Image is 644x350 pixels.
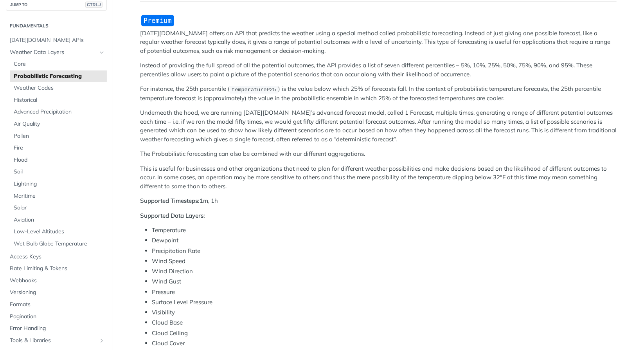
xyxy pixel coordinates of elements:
[10,313,105,321] span: Pagination
[14,168,105,176] span: Soil
[152,329,617,338] li: Cloud Ceiling
[10,277,105,285] span: Webhooks
[10,325,105,332] span: Error Handling
[140,150,617,159] p: The Probabilistic forecasting can also be combined with our different aggregations.
[152,277,617,286] li: Wind Gust
[140,29,617,56] p: [DATE][DOMAIN_NAME] offers an API that predicts the weather using a special method called probabi...
[6,335,107,346] a: Tools & LibrariesShow subpages for Tools & Libraries
[14,192,105,200] span: Maritime
[14,240,105,248] span: Wet Bulb Globe Temperature
[6,251,107,263] a: Access Keys
[140,85,617,103] p: For instance, the 25th percentile ( ) is the value below which 25% of forecasts fall. In the cont...
[140,197,200,204] strong: Supported Timesteps:
[152,298,617,307] li: Surface Level Pressure
[10,265,105,272] span: Rate Limiting & Tokens
[152,267,617,276] li: Wind Direction
[10,178,107,190] a: Lightning
[140,108,617,144] p: Underneath the hood, we are running [DATE][DOMAIN_NAME]’s advanced forecast model, called 1 Forec...
[10,58,107,70] a: Core
[152,318,617,327] li: Cloud Base
[10,166,107,178] a: Soil
[6,47,107,58] a: Weather Data LayersHide subpages for Weather Data Layers
[10,130,107,142] a: Pollen
[14,180,105,188] span: Lightning
[10,214,107,226] a: Aviation
[10,289,105,296] span: Versioning
[6,287,107,298] a: Versioning
[140,61,617,79] p: Instead of providing the full spread of all the potential outcomes, the API provides a list of se...
[6,311,107,323] a: Pagination
[10,154,107,166] a: Flood
[14,144,105,152] span: Fire
[10,238,107,250] a: Wet Bulb Globe Temperature
[14,228,105,236] span: Low-Level Altitudes
[6,263,107,274] a: Rate Limiting & Tokens
[10,190,107,202] a: Maritime
[140,164,617,191] p: This is useful for businesses and other organizations that need to plan for different weather pos...
[6,22,107,29] h2: Fundamentals
[10,301,105,309] span: Formats
[6,34,107,46] a: [DATE][DOMAIN_NAME] APIs
[14,72,105,80] span: Probabilistic Forecasting
[152,308,617,317] li: Visibility
[99,49,105,56] button: Hide subpages for Weather Data Layers
[232,87,276,92] span: temperatureP25
[14,108,105,116] span: Advanced Precipitation
[10,36,105,44] span: [DATE][DOMAIN_NAME] APIs
[152,247,617,256] li: Precipitation Rate
[6,323,107,334] a: Error Handling
[14,204,105,212] span: Solar
[14,132,105,140] span: Pollen
[140,197,617,206] p: 1m, 1h
[10,226,107,238] a: Low-Level Altitudes
[10,142,107,154] a: Fire
[152,339,617,348] li: Cloud Cover
[10,202,107,214] a: Solar
[10,82,107,94] a: Weather Codes
[6,299,107,310] a: Formats
[140,212,205,219] strong: Supported Data Layers:
[14,156,105,164] span: Flood
[10,253,105,261] span: Access Keys
[14,60,105,68] span: Core
[10,70,107,82] a: Probabilistic Forecasting
[152,288,617,297] li: Pressure
[152,226,617,235] li: Temperature
[14,216,105,224] span: Aviation
[85,2,103,8] span: CTRL-/
[152,236,617,245] li: Dewpoint
[14,120,105,128] span: Air Quality
[6,275,107,287] a: Webhooks
[10,118,107,130] a: Air Quality
[10,49,97,56] span: Weather Data Layers
[14,84,105,92] span: Weather Codes
[99,337,105,344] button: Show subpages for Tools & Libraries
[10,337,97,345] span: Tools & Libraries
[10,106,107,118] a: Advanced Precipitation
[10,94,107,106] a: Historical
[152,257,617,266] li: Wind Speed
[14,96,105,104] span: Historical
